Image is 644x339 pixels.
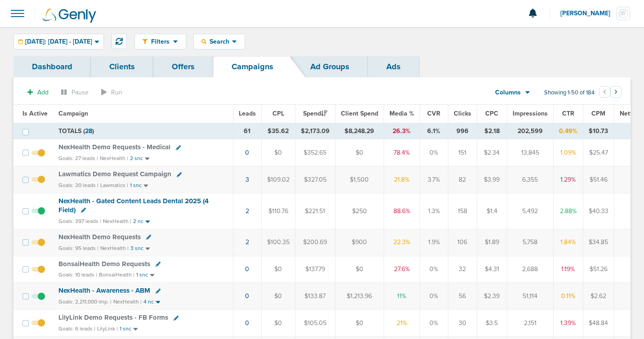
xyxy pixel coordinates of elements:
td: 151 [448,139,477,166]
td: $352.65 [295,139,335,166]
td: $34.85 [583,229,614,256]
span: NexHealth Demo Requests - Medical [58,143,170,151]
span: CVR [427,110,440,117]
small: 2 nc [133,218,143,225]
td: $3.5 [477,310,507,337]
td: 3.7% [420,166,448,193]
small: 1 snc [130,182,142,189]
td: 78.4% [384,139,420,166]
img: Genly [43,9,96,23]
td: 30 [448,310,477,337]
span: Media % [389,110,414,117]
td: 202,599 [507,123,553,139]
span: CPM [591,110,605,117]
td: 0% [420,139,448,166]
td: $3.99 [477,166,507,193]
td: $0 [261,139,295,166]
td: 158 [448,193,477,229]
ul: Pagination [599,88,622,98]
td: $1.89 [477,229,507,256]
span: CPL [273,110,284,117]
a: Offers [153,56,213,77]
td: $105.05 [295,310,335,337]
span: Leads [239,110,256,117]
td: $900 [335,229,384,256]
small: Goals: 397 leads | [58,218,101,225]
td: $137.79 [295,256,335,283]
td: 0.11% [553,283,583,310]
td: 0.49% [553,123,583,139]
td: 51,114 [507,283,553,310]
span: Spend [303,110,327,117]
td: 11% [384,283,420,310]
span: Add [37,89,49,96]
small: 1 snc [136,272,148,278]
small: Goals: 2,211,000 imp. | [58,299,112,305]
small: 1 snc [120,326,131,332]
span: [DATE]: [DATE] - [DATE] [25,39,92,45]
td: $250 [335,193,384,229]
td: 1.84% [553,229,583,256]
small: Goals: 27 leads | [58,155,98,162]
td: 21.8% [384,166,420,193]
td: $2.62 [583,283,614,310]
td: $4.31 [477,256,507,283]
a: Clients [91,56,153,77]
td: 5,492 [507,193,553,229]
small: Goals: 10 leads | [58,272,97,278]
td: 21% [384,310,420,337]
td: $133.87 [295,283,335,310]
td: 1.3% [420,193,448,229]
td: 6.1% [420,123,448,139]
span: Client Spend [341,110,378,117]
td: $327.05 [295,166,335,193]
td: $1.4 [477,193,507,229]
small: Goals: 6 leads | [58,326,95,332]
span: CPC [485,110,498,117]
small: Lawmatics | [100,182,128,188]
td: $0 [335,256,384,283]
td: $109.02 [261,166,295,193]
td: 1.29% [553,166,583,193]
td: 26.3% [384,123,420,139]
td: 2.88% [553,193,583,229]
span: LilyLink Demo Requests - FB Forms [58,313,168,321]
td: $35.62 [261,123,295,139]
span: NexHealth - Awareness - ABM [58,286,150,294]
a: 3 [246,176,249,183]
td: 0% [420,310,448,337]
td: $1,213.96 [335,283,384,310]
td: 22.3% [384,229,420,256]
td: 56 [448,283,477,310]
td: $0 [335,139,384,166]
span: [PERSON_NAME] [560,10,617,17]
td: 1.09% [553,139,583,166]
td: 6,355 [507,166,553,193]
td: $40.33 [583,193,614,229]
td: $221.51 [295,193,335,229]
td: $200.69 [295,229,335,256]
span: Filters [148,38,173,45]
span: NexHealth Demo Requests [58,233,141,241]
span: BonsaiHealth Demo Requests [58,260,150,268]
td: $51.26 [583,256,614,283]
a: 2 [246,238,249,246]
small: 4 nc [143,299,154,305]
small: Goals: 20 leads | [58,182,98,189]
td: $1,500 [335,166,384,193]
td: 13,845 [507,139,553,166]
small: NexHealth | [103,218,131,224]
td: $0 [261,283,295,310]
a: 0 [245,319,249,327]
small: 3 snc [130,245,143,252]
small: Goals: 95 leads | [58,245,98,252]
span: CTR [562,110,574,117]
td: 32 [448,256,477,283]
a: 0 [245,149,249,156]
button: Go to next page [610,86,622,98]
span: Clicks [454,110,471,117]
td: 2,688 [507,256,553,283]
small: NexHealth | [100,155,128,161]
a: Ad Groups [292,56,368,77]
button: Add [22,86,54,99]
